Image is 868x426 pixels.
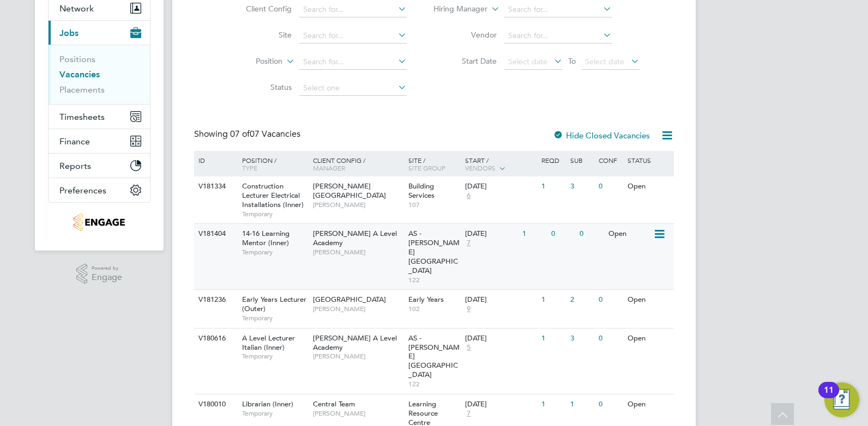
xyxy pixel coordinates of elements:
div: 0 [596,394,624,415]
span: [PERSON_NAME] A Level Academy [313,333,397,352]
a: Positions [59,54,95,64]
div: 0 [577,224,605,244]
span: 122 [408,276,460,284]
span: 14-16 Learning Mentor (Inner) [242,229,290,247]
a: Vacancies [59,69,100,80]
button: Finance [49,129,150,153]
div: [DATE] [465,400,536,409]
div: Jobs [49,45,150,104]
label: Start Date [434,56,497,66]
label: Position [220,56,282,67]
button: Jobs [49,21,150,45]
span: 7 [465,409,472,418]
div: Open [625,328,672,349]
span: A Level Lecturer Italian (Inner) [242,333,295,352]
input: Search for... [299,28,407,44]
label: Client Config [229,4,292,14]
div: V180616 [196,328,234,349]
div: Status [625,151,672,169]
span: Reports [59,161,91,171]
div: ID [196,151,234,169]
label: Hide Closed Vacancies [553,130,650,141]
span: Type [242,163,257,172]
span: Preferences [59,185,106,196]
div: 2 [568,290,596,310]
span: Librarian (Inner) [242,399,293,409]
span: Vendors [465,163,496,172]
span: Early Years [408,295,444,304]
div: V180010 [196,394,234,415]
span: Temporary [242,352,308,361]
div: Open [606,224,653,244]
input: Search for... [504,28,612,44]
div: Position / [234,151,310,177]
button: Open Resource Center, 11 new notifications [824,382,859,417]
input: Search for... [504,2,612,17]
input: Select one [299,81,407,96]
span: [PERSON_NAME] [313,200,403,209]
span: Site Group [408,163,445,172]
div: Open [625,394,672,415]
div: V181404 [196,224,234,244]
span: 6 [465,191,472,200]
div: Sub [568,151,596,169]
span: To [565,54,579,68]
span: Timesheets [59,112,105,122]
span: Manager [313,163,345,172]
span: 122 [408,380,460,388]
span: 9 [465,305,472,314]
div: Client Config / [310,151,406,177]
span: Temporary [242,210,308,218]
span: 07 of [230,129,250,139]
a: Go to home page [48,214,150,231]
span: [PERSON_NAME] [313,352,403,361]
label: Site [229,30,292,40]
div: Open [625,290,672,310]
div: 11 [824,390,834,404]
span: [PERSON_NAME] A Level Academy [313,229,397,247]
div: Conf [596,151,624,169]
span: Building Services [408,181,435,200]
span: [PERSON_NAME][GEOGRAPHIC_DATA] [313,181,386,200]
span: AS - [PERSON_NAME][GEOGRAPHIC_DATA] [408,229,460,275]
div: Showing [194,129,303,140]
div: 1 [568,394,596,415]
div: Reqd [539,151,567,169]
span: Powered by [92,264,122,273]
span: Construction Lecturer Electrical Installations (Inner) [242,181,304,209]
span: 07 Vacancies [230,129,300,139]
button: Timesheets [49,105,150,129]
div: 1 [520,224,548,244]
div: [DATE] [465,334,536,343]
div: 0 [596,328,624,349]
span: Central Team [313,399,355,409]
div: 0 [548,224,577,244]
div: 3 [568,177,596,197]
div: Start / [462,151,539,178]
label: Status [229,82,292,92]
a: Placements [59,84,105,95]
span: Temporary [242,314,308,322]
span: [GEOGRAPHIC_DATA] [313,295,386,304]
div: 1 [539,290,567,310]
div: [DATE] [465,229,517,239]
div: 1 [539,177,567,197]
div: 0 [596,290,624,310]
span: 107 [408,200,460,209]
div: Open [625,177,672,197]
span: [PERSON_NAME] [313,409,403,418]
span: Temporary [242,409,308,418]
button: Reports [49,154,150,178]
span: Network [59,3,94,14]
div: 3 [568,328,596,349]
span: [PERSON_NAME] [313,305,403,313]
div: Site / [406,151,463,177]
span: Jobs [59,28,79,38]
label: Vendor [434,30,497,40]
div: 1 [539,328,567,349]
input: Search for... [299,2,407,17]
span: 102 [408,305,460,313]
span: 7 [465,239,472,248]
label: Hiring Manager [425,4,487,15]
div: 1 [539,394,567,415]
